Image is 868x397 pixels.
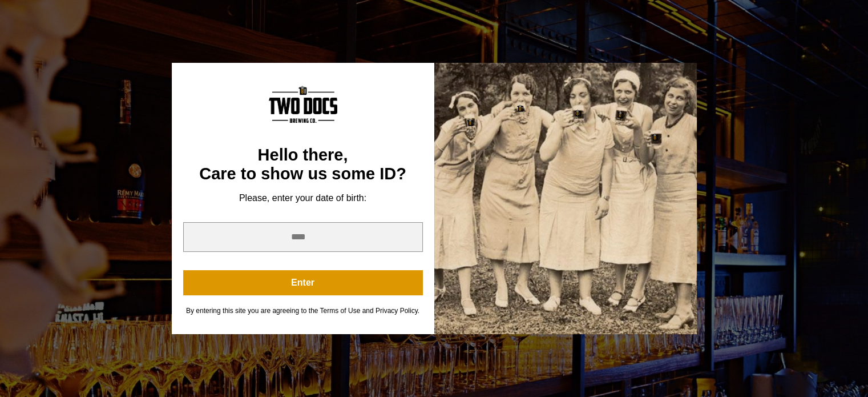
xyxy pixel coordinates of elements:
[183,193,423,204] div: Please, enter your date of birth:
[183,307,423,315] div: By entering this site you are agreeing to the Terms of Use and Privacy Policy.
[183,146,423,184] div: Hello there, Care to show us some ID?
[269,86,337,123] img: Content Logo
[183,222,423,252] input: year
[183,270,423,295] button: Enter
